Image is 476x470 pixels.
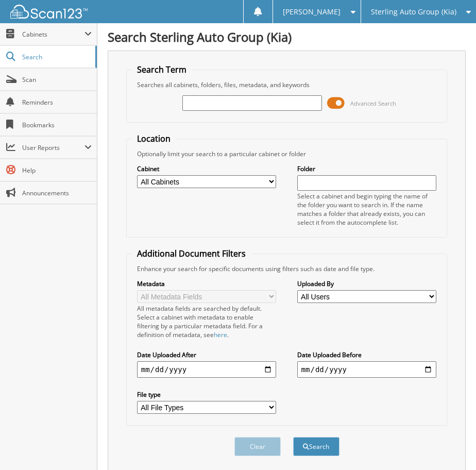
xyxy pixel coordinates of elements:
legend: Additional Document Filters [132,248,251,259]
div: Enhance your search for specific documents using filters such as date and file type. [132,264,442,273]
span: Sterling Auto Group (Kia) [371,9,456,15]
label: Metadata [137,279,277,288]
span: Reminders [22,98,92,107]
label: Folder [297,164,437,173]
label: Uploaded By [297,279,437,288]
span: Cabinets [22,30,84,39]
img: scan123-logo-white.svg [10,5,88,19]
input: end [297,361,437,378]
div: All metadata fields are searched by default. Select a cabinet with metadata to enable filtering b... [137,304,277,339]
a: here [214,330,227,339]
label: Date Uploaded After [137,350,277,359]
span: User Reports [22,143,84,152]
div: Searches all cabinets, folders, files, metadata, and keywords [132,80,442,89]
div: Optionally limit your search to a particular cabinet or folder [132,149,442,158]
label: Date Uploaded Before [297,350,437,359]
legend: Location [132,133,176,144]
button: Search [293,437,339,456]
legend: Search Term [132,64,192,75]
label: File type [137,390,277,399]
label: Cabinet [137,164,277,173]
span: [PERSON_NAME] [283,9,341,15]
span: Bookmarks [22,121,92,129]
div: Select a cabinet and begin typing the name of the folder you want to search in. If the name match... [297,192,437,227]
span: Search [22,53,90,61]
button: Clear [234,437,281,456]
input: start [137,361,277,378]
span: Help [22,166,92,175]
h1: Search Sterling Auto Group (Kia) [108,28,466,45]
span: Scan [22,75,92,84]
span: Advanced Search [350,99,396,107]
span: Announcements [22,189,92,197]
